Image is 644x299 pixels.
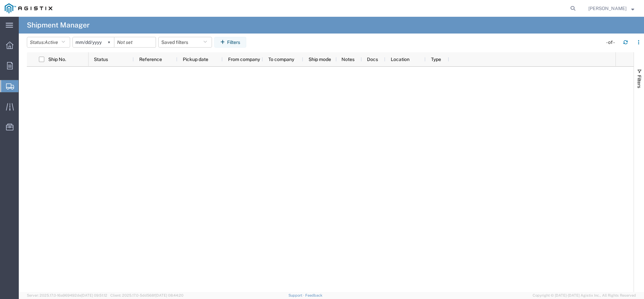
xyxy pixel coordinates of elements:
[139,57,162,62] span: Reference
[27,17,90,34] h4: Shipment Manager
[391,57,410,62] span: Location
[183,57,208,62] span: Pickup date
[48,57,66,62] span: Ship No.
[5,3,52,13] img: logo
[228,57,260,62] span: From company
[533,293,636,298] span: Copyright © [DATE]-[DATE] Agistix Inc., All Rights Reserved
[305,293,322,297] a: Feedback
[114,37,156,47] input: Not set
[588,4,635,12] button: [PERSON_NAME]
[81,293,107,297] span: [DATE] 09:51:12
[158,37,212,48] button: Saved filters
[367,57,378,62] span: Docs
[27,293,107,297] span: Server: 2025.17.0-16a969492de
[341,57,355,62] span: Notes
[27,37,70,48] button: Status:Active
[431,57,441,62] span: Type
[94,57,108,62] span: Status
[288,293,305,297] a: Support
[155,293,183,297] span: [DATE] 08:44:20
[309,57,331,62] span: Ship mode
[110,293,183,297] span: Client: 2025.17.0-5dd568f
[606,39,618,46] div: - of -
[45,40,58,45] span: Active
[637,75,642,88] span: Filters
[588,5,627,12] span: Christy Escalante
[73,37,114,47] input: Not set
[214,37,246,48] button: Filters
[268,57,294,62] span: To company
